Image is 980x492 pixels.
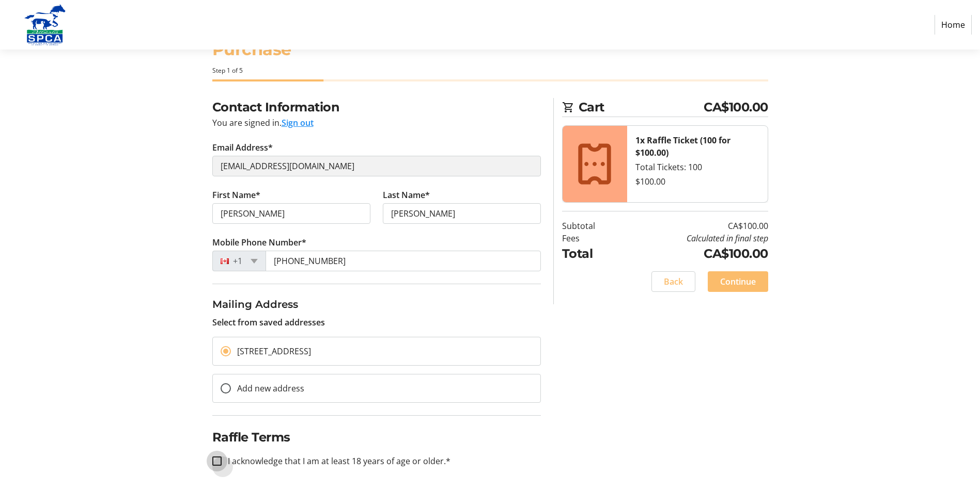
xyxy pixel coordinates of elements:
[651,271,695,292] button: Back
[562,232,621,244] td: Fees
[635,161,759,173] div: Total Tickets: 100
[704,98,768,117] span: CA$100.00
[222,455,450,467] label: I acknowledge that I am at least 18 years of age or older.*
[562,244,621,263] td: Total
[562,220,621,232] td: Subtotal
[621,232,768,244] td: Calculated in final step
[720,275,756,288] span: Continue
[212,189,260,201] label: First Name*
[935,15,972,35] a: Home
[579,98,704,117] span: Cart
[212,98,541,117] h2: Contact Information
[237,346,311,357] span: [STREET_ADDRESS]
[383,189,430,201] label: Last Name*
[212,236,306,249] label: Mobile Phone Number*
[621,244,768,263] td: CA$100.00
[212,297,541,329] div: Select from saved addresses
[212,37,768,62] h1: Purchase
[212,297,541,312] h3: Mailing Address
[664,275,683,288] span: Back
[8,4,82,45] img: Alberta SPCA's Logo
[708,271,768,292] button: Continue
[212,141,273,154] label: Email Address*
[621,220,768,232] td: CA$100.00
[231,382,304,395] label: Add new address
[212,66,768,75] div: Step 1 of 5
[635,135,730,158] strong: 1x Raffle Ticket (100 for $100.00)
[212,117,541,129] div: You are signed in.
[635,175,759,188] div: $100.00
[212,428,541,447] h2: Raffle Terms
[282,117,314,129] button: Sign out
[266,251,541,271] input: (506) 234-5678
